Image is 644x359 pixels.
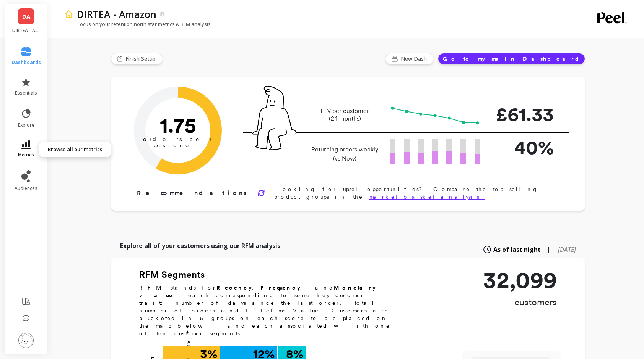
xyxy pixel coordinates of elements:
[252,86,296,150] img: pal seatted on line
[274,185,561,201] p: Looking for upsell opportunities? Compare the top selling product groups in the
[18,152,34,158] span: metrics
[11,60,41,66] span: dashboards
[12,27,40,34] p: DIRTEA - Amazon
[401,55,429,63] span: New Dash
[143,136,213,143] tspan: orders per
[154,142,202,149] tspan: customer
[369,194,485,200] a: market basket analysis.
[125,55,158,63] span: Finish Setup
[18,122,34,128] span: explore
[385,53,434,64] button: New Dash
[139,269,399,281] h2: RFM Segments
[77,8,156,21] p: DIRTEA - Amazon
[137,188,248,198] p: Recommendations
[216,285,252,291] b: Recency
[160,113,196,138] text: 1.75
[483,269,557,291] p: 32,099
[139,284,399,337] p: RFM stands for , , and , each corresponding to some key customer trait: number of days since the ...
[309,107,381,122] p: LTV per customer (24 months)
[15,90,37,96] span: essentials
[15,185,37,192] span: audiences
[120,241,280,250] p: Explore all of your customers using our RFM analysis
[64,10,73,19] img: header icon
[547,245,550,254] span: |
[260,285,300,291] b: Frequency
[111,53,163,64] button: Finish Setup
[22,12,30,21] span: DA
[309,145,381,163] p: Returning orders weekly (vs New)
[483,296,557,308] p: customers
[493,100,554,129] p: £61.33
[558,245,576,254] span: [DATE]
[493,245,541,254] span: As of last night
[438,53,585,64] button: Go to my main Dashboard
[18,333,34,348] img: profile picture
[64,21,211,27] p: Focus on your retention north star metrics & RFM analysis
[493,133,554,162] p: 40%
